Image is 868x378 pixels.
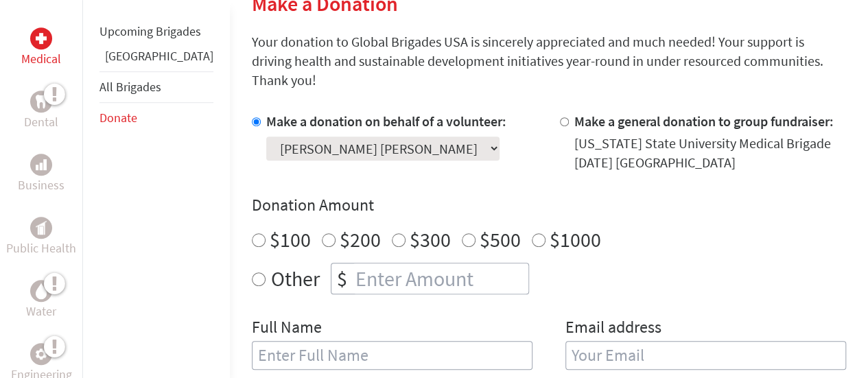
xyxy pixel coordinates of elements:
a: BusinessBusiness [18,154,64,195]
div: [US_STATE] State University Medical Brigade [DATE] [GEOGRAPHIC_DATA] [574,134,846,172]
label: Make a general donation to group fundraiser: [574,113,834,130]
label: Other [271,263,320,294]
input: Your Email [565,341,846,370]
li: Guatemala [99,47,213,71]
div: Engineering [30,343,52,365]
img: Business [36,159,47,170]
label: $500 [480,226,521,252]
a: All Brigades [99,79,161,95]
p: Public Health [6,239,76,258]
label: Email address [565,316,661,341]
img: Medical [36,33,47,44]
p: Water [26,302,56,321]
a: [GEOGRAPHIC_DATA] [105,48,213,64]
div: Public Health [30,217,52,239]
div: Water [30,280,52,302]
label: $300 [410,226,451,252]
li: All Brigades [99,71,213,103]
a: Public HealthPublic Health [6,217,76,258]
p: Dental [24,113,58,132]
a: DentalDental [24,91,58,132]
img: Public Health [36,221,47,235]
a: Donate [99,110,137,126]
img: Engineering [36,349,47,359]
li: Donate [99,103,213,133]
label: Make a donation on behalf of a volunteer: [266,113,506,130]
label: Full Name [252,316,322,341]
img: Dental [36,95,47,108]
img: Water [36,283,47,298]
div: Dental [30,91,52,113]
p: Business [18,176,64,195]
div: $ [331,263,353,294]
label: $100 [270,226,311,252]
a: MedicalMedical [21,27,61,69]
div: Medical [30,27,52,49]
input: Enter Amount [353,263,528,294]
p: Your donation to Global Brigades USA is sincerely appreciated and much needed! Your support is dr... [252,32,846,90]
li: Upcoming Brigades [99,16,213,47]
a: Upcoming Brigades [99,23,201,39]
p: Medical [21,49,61,69]
a: WaterWater [26,280,56,321]
div: Business [30,154,52,176]
h4: Donation Amount [252,194,846,216]
label: $200 [340,226,381,252]
input: Enter Full Name [252,341,532,370]
label: $1000 [550,226,601,252]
